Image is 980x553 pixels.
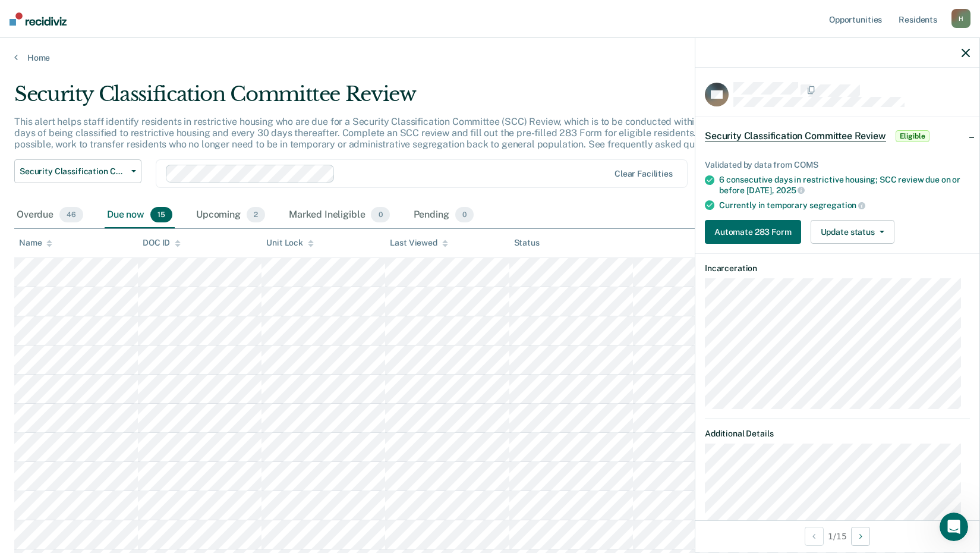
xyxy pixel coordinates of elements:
[809,200,865,210] span: segregation
[10,12,67,26] img: Recidiviz
[14,116,748,150] p: This alert helps staff identify residents in restrictive housing who are due for a Security Class...
[194,202,267,228] div: Upcoming
[19,238,52,248] div: Name
[705,263,970,274] dt: Incarceration
[695,520,979,552] div: 1 / 15
[940,513,968,541] iframe: Intercom live chat
[247,207,265,222] span: 2
[811,220,894,244] button: Update status
[14,202,86,228] div: Overdue
[286,202,392,228] div: Marked Ineligible
[776,186,805,195] span: 2025
[705,220,801,244] button: Automate 283 Form
[14,82,749,116] div: Security Classification Committee Review
[105,202,175,228] div: Due now
[951,9,970,28] div: H
[719,200,970,210] div: Currently in temporary
[705,160,970,170] div: Validated by data from COMS
[371,207,389,222] span: 0
[705,130,886,142] span: Security Classification Committee Review
[20,166,127,177] span: Security Classification Committee Review
[705,429,970,439] dt: Additional Details
[14,52,966,63] a: Home
[719,175,970,195] div: 6 consecutive days in restrictive housing; SCC review due on or before [DATE],
[615,169,673,179] div: Clear facilities
[695,117,979,155] div: Security Classification Committee ReviewEligible
[143,238,181,248] div: DOC ID
[266,238,314,248] div: Unit Lock
[455,207,474,222] span: 0
[59,207,83,222] span: 46
[514,238,540,248] div: Status
[390,238,448,248] div: Last Viewed
[805,527,824,546] button: Previous Opportunity
[896,130,929,142] span: Eligible
[411,202,476,228] div: Pending
[705,220,806,244] a: Automate 283 Form
[150,207,172,222] span: 15
[851,527,870,546] button: Next Opportunity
